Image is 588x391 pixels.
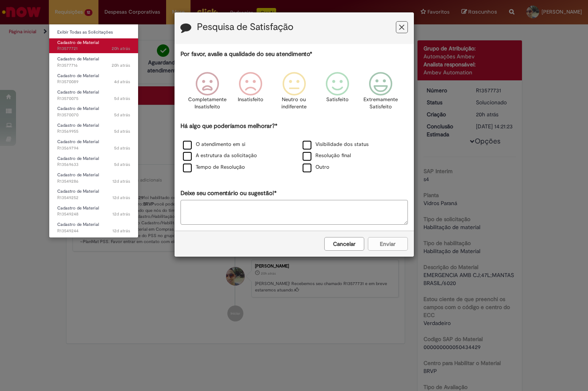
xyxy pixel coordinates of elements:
span: Cadastro de Material [57,106,99,112]
time: 26/09/2025 10:32:26 [114,145,130,151]
span: R13569794 [57,145,130,152]
p: Neutro ou indiferente [279,96,308,111]
label: Deixe seu comentário ou sugestão!* [181,189,277,197]
span: R13577721 [57,46,130,52]
span: Cadastro de Material [57,40,99,46]
span: R13570070 [57,112,130,118]
span: R13549244 [57,228,130,234]
a: Aberto R13569794 : Cadastro de Material [49,138,138,152]
label: Tempo de Resolução [183,164,245,171]
time: 26/09/2025 11:21:19 [114,96,130,102]
label: O atendimento em si [183,141,245,148]
label: Visibilidade dos status [303,141,369,148]
a: Aberto R13549244 : Cadastro de Material [49,220,138,235]
div: Há algo que poderíamos melhorar?* [181,122,408,174]
p: Completamente Insatisfeito [188,96,227,111]
label: Pesquisa de Satisfação [197,22,293,32]
span: Cadastro de Material [57,56,99,62]
a: Aberto R13549248 : Cadastro de Material [49,204,138,219]
label: Resolução final [303,152,351,160]
p: Satisfeito [326,96,349,104]
div: Extremamente Satisfeito [360,66,401,121]
span: R13570075 [57,96,130,102]
span: Cadastro de Material [57,221,99,227]
a: Exibir Todas as Solicitações [49,28,138,37]
a: Aberto R13577721 : Cadastro de Material [49,38,138,53]
span: 5d atrás [114,162,130,168]
a: Aberto R13570070 : Cadastro de Material [49,104,138,119]
div: Neutro ou indiferente [273,66,314,121]
label: Outro [303,164,329,171]
a: Aberto R13577716 : Cadastro de Material [49,55,138,70]
span: Cadastro de Material [57,89,99,95]
span: R13549248 [57,211,130,217]
time: 26/09/2025 11:20:18 [114,112,130,118]
time: 19/09/2025 08:37:00 [112,195,130,201]
span: Cadastro de Material [57,205,99,211]
span: Cadastro de Material [57,122,99,128]
span: 12d atrás [112,195,130,201]
span: R13549286 [57,178,130,185]
span: 5d atrás [114,96,130,102]
span: 5d atrás [114,128,130,134]
span: 4d atrás [114,79,130,85]
a: Aberto R13549252 : Cadastro de Material [49,187,138,202]
time: 19/09/2025 08:36:04 [112,211,130,217]
a: Aberto R13569955 : Cadastro de Material [49,121,138,136]
button: Cancelar [324,237,364,251]
span: 20h atrás [112,46,130,52]
span: 5d atrás [114,112,130,118]
span: R13569633 [57,162,130,168]
span: 20h atrás [112,62,130,68]
span: 12d atrás [112,211,130,217]
time: 19/09/2025 08:34:53 [112,228,130,234]
p: Extremamente Satisfeito [363,96,398,111]
span: Cadastro de Material [57,188,99,194]
div: Insatisfeito [230,66,271,121]
ul: Requisições [49,24,138,238]
label: A estrutura da solicitação [183,152,257,160]
span: Cadastro de Material [57,156,99,162]
a: Aberto R13549286 : Cadastro de Material [49,171,138,186]
label: Por favor, avalie a qualidade do seu atendimento* [181,50,312,58]
span: Cadastro de Material [57,73,99,79]
span: 5d atrás [114,145,130,151]
span: Cadastro de Material [57,139,99,145]
a: Aberto R13570089 : Cadastro de Material [49,72,138,86]
span: Cadastro de Material [57,172,99,178]
a: Aberto R13569633 : Cadastro de Material [49,154,138,169]
p: Insatisfeito [238,96,263,104]
time: 29/09/2025 15:26:18 [112,46,130,52]
time: 29/09/2025 15:25:23 [112,62,130,68]
time: 26/09/2025 10:11:11 [114,162,130,168]
div: Completamente Insatisfeito [187,66,228,121]
span: R13570089 [57,79,130,85]
time: 26/09/2025 10:59:42 [114,128,130,134]
span: R13569955 [57,128,130,135]
time: 19/09/2025 08:44:46 [112,178,130,184]
span: 12d atrás [112,178,130,184]
span: R13549252 [57,195,130,201]
span: 12d atrás [112,228,130,234]
span: R13577716 [57,62,130,69]
a: Aberto R13570075 : Cadastro de Material [49,88,138,103]
time: 26/09/2025 11:23:24 [114,79,130,85]
div: Satisfeito [317,66,358,121]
